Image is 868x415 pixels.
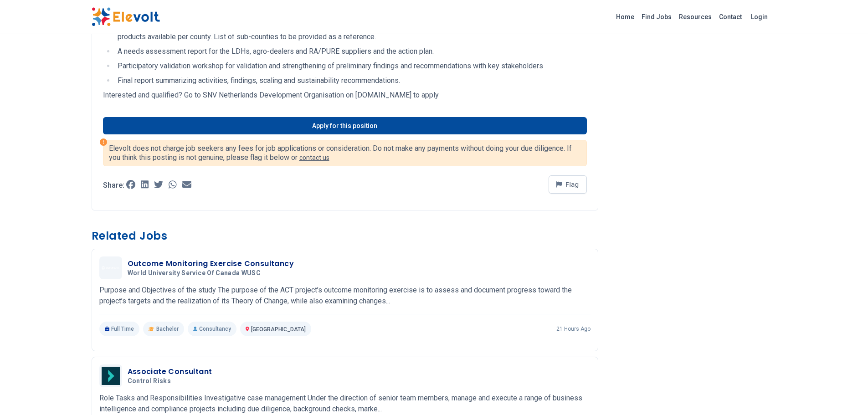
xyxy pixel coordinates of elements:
[822,371,868,415] iframe: Chat Widget
[102,367,120,385] img: Control Risks
[103,90,587,101] p: Interested and qualified? Go to SNV Netherlands Development Organisation on [DOMAIN_NAME] to apply
[99,393,591,415] p: Role Tasks and Responsibilities Investigative case management Under the direction of senior team ...
[115,46,587,57] li: A needs assessment report for the LDHs, agro-dealers and RA/PURE suppliers and the action plan.
[638,10,675,24] a: Find Jobs
[251,326,306,333] span: [GEOGRAPHIC_DATA]
[92,229,598,243] h3: Related Jobs
[99,285,591,307] p: Purpose and Objectives of the study The purpose of the ACT project’s outcome monitoring exercise ...
[128,366,212,377] h3: Associate Consultant
[299,154,329,161] a: contact us
[115,61,587,72] li: Participatory validation workshop for validation and strengthening of preliminary findings and re...
[103,117,587,134] a: Apply for this position
[99,322,140,336] p: Full Time
[128,269,261,277] span: World University Service Of Canada WUSC
[612,10,638,24] a: Home
[188,322,236,336] p: Consultancy
[556,325,591,333] p: 21 hours ago
[715,10,745,24] a: Contact
[128,258,294,269] h3: Outcome Monitoring Exercise Consultancy
[99,256,591,336] a: World University Service Of Canada WUSCOutcome Monitoring Exercise ConsultancyWorld University Se...
[109,144,581,162] p: Elevolt does not charge job seekers any fees for job applications or consideration. Do not make a...
[115,75,587,86] li: Final report summarizing activities, findings, scaling and sustainability recommendations.
[128,377,171,385] span: Control Risks
[549,175,587,194] button: Flag
[102,266,120,269] img: World University Service Of Canada WUSC
[745,8,773,26] a: Login
[92,7,160,26] img: Elevolt
[103,182,124,189] p: Share:
[156,325,179,333] span: Bachelor
[675,10,715,24] a: Resources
